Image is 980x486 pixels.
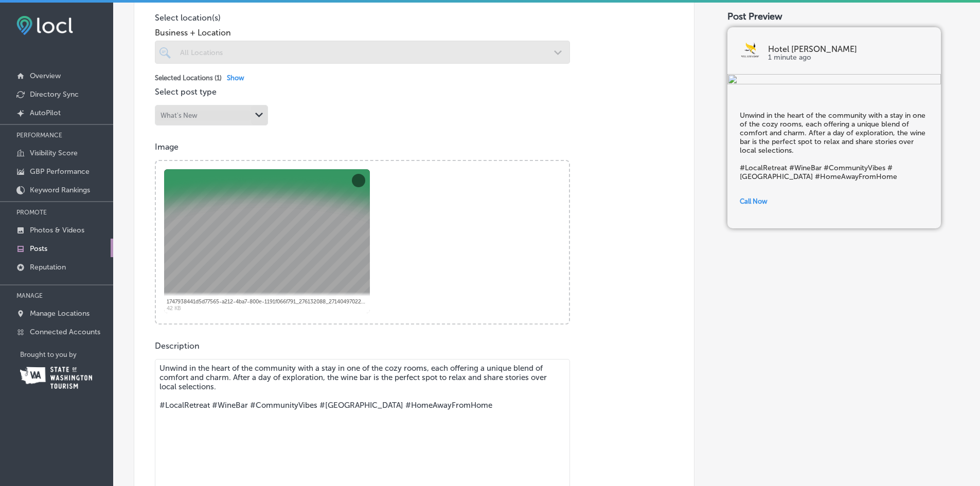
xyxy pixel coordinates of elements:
a: Powered by PQINA [156,161,229,171]
p: Reputation [30,263,66,272]
img: logo [740,41,760,61]
p: AutoPilot [30,109,61,117]
p: Select post type [155,87,673,97]
span: Show [227,74,244,82]
p: Photos & Videos [30,226,84,235]
div: Post Preview [727,11,959,22]
p: Directory Sync [30,90,79,99]
div: What's New [161,112,198,119]
p: Hotel [PERSON_NAME] [768,45,929,53]
p: Visibility Score [30,149,78,157]
h5: Unwind in the heart of the community with a stay in one of the cozy rooms, each offering a unique... [740,111,929,181]
label: Description [155,341,200,351]
p: GBP Performance [30,167,90,176]
p: Brought to you by [20,351,113,358]
img: fda3e92497d09a02dc62c9cd864e3231.png [16,16,73,35]
p: Manage Locations [30,309,90,318]
img: 8e41be9f-eea1-4e6c-8a2d-0791b6d71981 [727,74,941,86]
p: Overview [30,71,61,80]
span: Business + Location [155,28,570,38]
p: Posts [30,244,47,253]
span: Call Now [740,197,768,205]
p: Keyword Rankings [30,186,90,194]
img: Washington Tourism [20,367,92,389]
p: Select location(s) [155,13,570,23]
p: 1 minute ago [768,53,929,62]
p: Image [155,142,673,152]
span: Selected Locations ( 1 ) [155,74,222,82]
p: Connected Accounts [30,328,100,336]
